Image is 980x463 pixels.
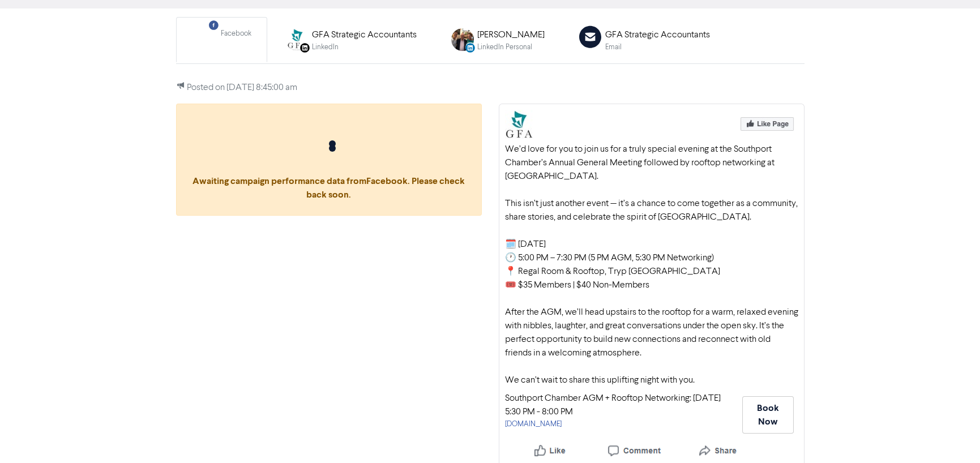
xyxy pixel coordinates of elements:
[605,28,710,42] div: GFA Strategic Accountants
[188,140,470,200] span: Awaiting campaign performance data from Facebook . Please check back soon.
[742,410,794,419] a: Book Now
[312,42,417,53] div: LinkedIn
[286,28,309,51] img: LINKEDIN
[742,396,794,434] button: Book Now
[741,117,794,131] img: Like Page
[176,81,804,95] p: Posted on [DATE] 8:45:00 am
[451,28,474,51] img: LINKEDIN_PERSONAL
[605,42,710,53] div: Email
[505,392,738,419] div: Southport Chamber AGM + Rooftop Networking: [DATE] 5:30 PM - 8:00 PM
[505,143,798,387] div: We’d love for you to join us for a truly special evening at the Southport Chamber’s Annual Genera...
[505,421,562,428] a: [DOMAIN_NAME]
[221,28,251,39] div: Facebook
[312,28,417,42] div: GFA Strategic Accountants
[477,42,545,53] div: LinkedIn Personal
[923,409,980,463] iframe: Chat Widget
[477,28,545,42] div: [PERSON_NAME]
[505,438,760,462] img: Like, Comment, Share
